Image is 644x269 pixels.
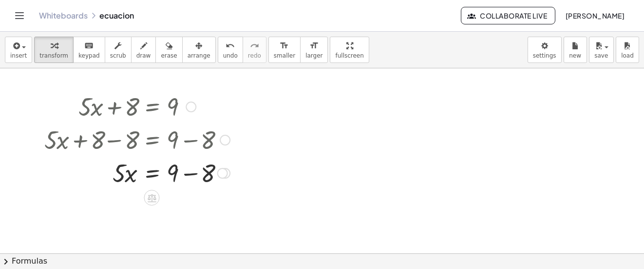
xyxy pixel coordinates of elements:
[280,40,289,52] i: format_size
[565,11,625,20] span: [PERSON_NAME]
[218,37,243,63] button: undoundo
[39,52,68,59] span: transform
[182,37,216,63] button: arrange
[144,190,160,206] div: Apply the same math to both sides of the equation
[248,52,261,59] span: redo
[300,37,328,63] button: format_sizelarger
[73,37,105,63] button: keyboardkeypad
[469,11,547,20] span: Collaborate Live
[84,40,94,52] i: keyboard
[188,52,210,59] span: arrange
[155,37,182,63] button: erase
[268,37,301,63] button: format_sizesmaller
[305,52,322,59] span: larger
[12,8,27,23] button: Toggle navigation
[533,52,556,59] span: settings
[274,52,295,59] span: smaller
[557,7,632,24] button: [PERSON_NAME]
[110,52,126,59] span: scrub
[616,37,639,63] button: load
[569,52,581,59] span: new
[461,7,555,24] button: Collaborate Live
[621,52,634,59] span: load
[309,40,319,52] i: format_size
[5,37,32,63] button: insert
[589,37,614,63] button: save
[136,52,151,59] span: draw
[105,37,132,63] button: scrub
[594,52,608,59] span: save
[34,37,74,63] button: transform
[39,11,88,21] a: Whiteboards
[223,52,238,59] span: undo
[250,40,259,52] i: redo
[78,52,100,59] span: keypad
[226,40,235,52] i: undo
[330,37,369,63] button: fullscreen
[335,52,363,59] span: fullscreen
[243,37,266,63] button: redoredo
[10,52,27,59] span: insert
[161,52,177,59] span: erase
[564,37,587,63] button: new
[131,37,156,63] button: draw
[528,37,562,63] button: settings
